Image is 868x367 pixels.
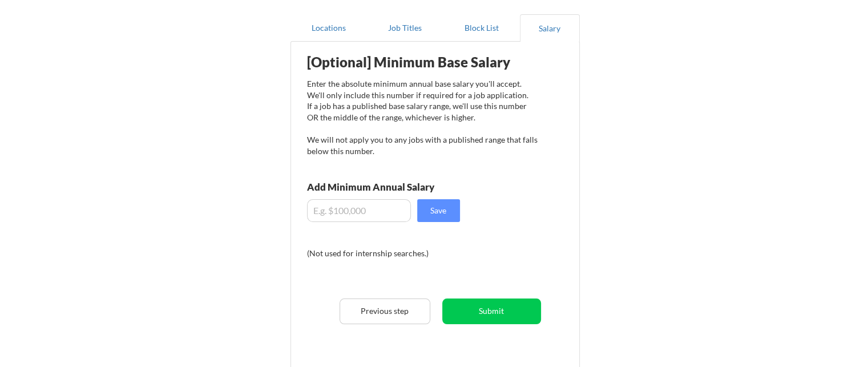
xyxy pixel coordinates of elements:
button: Job Titles [367,14,443,42]
button: Locations [290,14,367,42]
div: (Not used for internship searches.) [307,248,462,259]
button: Previous step [340,299,430,324]
div: Enter the absolute minimum annual base salary you'll accept. We'll only include this number if re... [307,78,538,156]
div: Add Minimum Annual Salary [307,182,485,192]
button: Submit [442,299,541,324]
button: Salary [520,14,580,42]
div: [Optional] Minimum Base Salary [307,55,538,69]
button: Block List [443,14,520,42]
button: Save [417,199,460,222]
input: E.g. $100,000 [307,199,411,222]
